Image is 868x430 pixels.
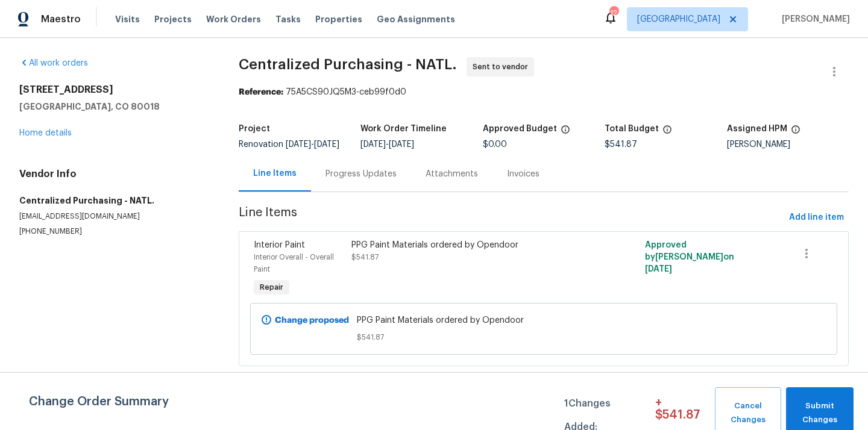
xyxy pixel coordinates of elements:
[253,167,297,179] div: Line Items
[286,140,339,149] span: -
[777,13,850,25] span: [PERSON_NAME]
[239,88,283,96] b: Reference:
[605,140,637,149] span: $541.87
[154,13,192,25] span: Projects
[286,140,311,149] span: [DATE]
[275,316,349,325] b: Change proposed
[360,140,386,149] span: [DATE]
[360,125,447,133] h5: Work Order Timeline
[239,140,339,149] span: Renovation
[483,140,507,149] span: $0.00
[792,399,848,427] span: Submit Changes
[239,57,457,72] span: Centralized Purchasing - NATL.
[784,207,849,229] button: Add line item
[254,241,305,249] span: Interior Paint
[19,226,210,237] p: [PHONE_NUMBER]
[19,101,210,113] h5: [GEOGRAPHIC_DATA], CO 80018
[255,281,288,293] span: Repair
[239,125,270,133] h5: Project
[645,265,672,273] span: [DATE]
[645,241,734,273] span: Approved by [PERSON_NAME] on
[315,13,362,25] span: Properties
[351,254,379,261] span: $541.87
[426,168,478,180] div: Attachments
[605,125,659,133] h5: Total Budget
[325,168,397,180] div: Progress Updates
[239,207,784,229] span: Line Items
[791,125,800,140] span: The hpm assigned to this work order.
[637,13,720,25] span: [GEOGRAPHIC_DATA]
[19,59,88,67] a: All work orders
[275,15,301,23] span: Tasks
[206,13,261,25] span: Work Orders
[239,86,849,98] div: 75A5CS90JQ5M3-ceb99f0d0
[609,7,618,19] div: 12
[507,168,539,180] div: Invoices
[561,125,570,140] span: The total cost of line items that have been approved by both Opendoor and the Trade Partner. This...
[115,13,140,25] span: Visits
[389,140,414,149] span: [DATE]
[721,399,775,427] span: Cancel Changes
[314,140,339,149] span: [DATE]
[727,140,849,149] div: [PERSON_NAME]
[473,61,533,73] span: Sent to vendor
[19,195,210,207] h5: Centralized Purchasing - NATL.
[727,125,787,133] h5: Assigned HPM
[41,13,81,25] span: Maestro
[19,211,210,222] p: [EMAIL_ADDRESS][DOMAIN_NAME]
[377,13,455,25] span: Geo Assignments
[19,84,210,96] h2: [STREET_ADDRESS]
[360,140,414,149] span: -
[662,125,672,140] span: The total cost of line items that have been proposed by Opendoor. This sum includes line items th...
[483,125,557,133] h5: Approved Budget
[19,168,210,180] h4: Vendor Info
[357,331,731,343] span: $541.87
[254,254,334,273] span: Interior Overall - Overall Paint
[19,129,72,137] a: Home details
[351,239,589,251] div: PPG Paint Materials ordered by Opendoor
[357,314,731,326] span: PPG Paint Materials ordered by Opendoor
[789,210,844,225] span: Add line item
